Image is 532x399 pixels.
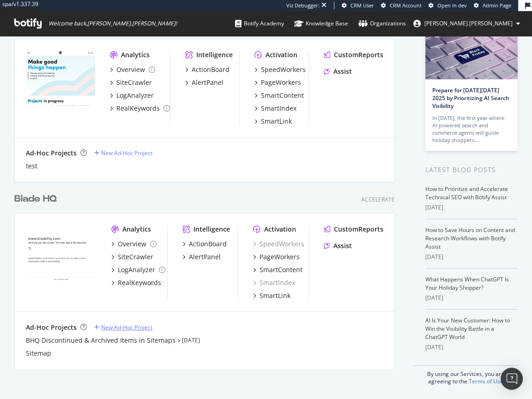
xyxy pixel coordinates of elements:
a: Blade HQ [14,192,60,206]
a: Overview [110,65,155,74]
a: [DATE] [182,336,200,344]
div: By using our Services, you are agreeing to the [414,365,518,385]
div: New Ad-Hoc Project [101,149,152,157]
div: [DATE] [425,203,518,212]
div: LogAnalyzer [118,265,155,274]
a: PageWorkers [254,78,301,87]
a: SpeedWorkers [254,65,306,74]
a: LogAnalyzer [111,265,165,274]
a: Terms of Use [469,377,503,385]
span: CRM Account [390,2,422,9]
a: AI Is Your New Customer: How to Win the Visibility Battle in a ChatGPT World [425,316,510,341]
div: RealKeywords [116,104,160,113]
div: [DATE] [425,343,518,351]
div: Assist [333,67,352,76]
a: LogAnalyzer [110,91,154,100]
a: Botify Academy [235,11,284,36]
a: What Happens When ChatGPT Is Your Holiday Shopper? [425,275,509,292]
div: AlertPanel [192,78,224,87]
a: ActionBoard [182,239,227,249]
div: CustomReports [334,50,383,60]
a: SmartContent [253,265,302,274]
div: Intelligence [193,225,230,234]
img: www.bladehq.com [26,225,97,281]
div: SmartContent [261,91,304,100]
div: ActionBoard [189,239,227,249]
div: LogAnalyzer [116,91,154,100]
a: SiteCrawler [111,252,153,262]
div: In [DATE], the first year where AI-powered search and commerce agents will guide holiday shoppers… [432,114,511,144]
span: Open in dev [437,2,467,9]
a: Assist [324,67,352,76]
a: RealKeywords [111,278,161,287]
a: RealKeywords [110,104,170,113]
a: Admin Page [474,2,511,9]
div: Intelligence [196,50,233,60]
a: Knowledge Base [294,11,348,36]
div: SiteCrawler [118,252,153,262]
a: Open in dev [429,2,467,9]
div: grid [14,7,402,369]
a: Overview [111,239,157,249]
img: ulule.com [26,50,95,106]
a: Prepare for [DATE][DATE] 2025 by Prioritizing AI Search Visibility [432,86,509,110]
button: [PERSON_NAME].[PERSON_NAME] [406,16,527,31]
div: SmartIndex [261,104,296,113]
div: ActionBoard [192,65,230,74]
div: SmartLink [260,291,290,300]
div: Latest Blog Posts [425,165,518,175]
div: SmartContent [260,265,302,274]
a: ActionBoard [185,65,230,74]
div: Blade HQ [14,192,57,206]
a: SmartLink [254,117,292,126]
a: test [26,161,37,171]
img: Prepare for Black Friday 2025 by Prioritizing AI Search Visibility [425,31,518,79]
a: How to Prioritize and Accelerate Technical SEO with Botify Assist [425,185,508,201]
a: New Ad-Hoc Project [94,149,152,157]
div: [DATE] [425,294,518,302]
div: SpeedWorkers [261,65,306,74]
div: Viz Debugger: [286,2,320,9]
a: AlertPanel [182,252,221,262]
div: Activation [266,50,297,60]
div: PageWorkers [260,252,300,262]
a: PageWorkers [253,252,300,262]
div: SmartLink [261,117,292,126]
div: Accelerate [361,196,395,203]
div: Activation [264,225,296,234]
div: Ad-Hoc Projects [26,149,77,158]
span: CRM User [351,2,374,9]
div: Organizations [358,19,406,28]
a: SiteCrawler [110,78,152,87]
div: Overview [118,239,146,249]
a: SpeedWorkers [253,239,304,249]
a: SmartContent [254,91,304,100]
span: colin.reid [424,19,513,27]
a: CRM Account [381,2,422,9]
a: CustomReports [324,225,383,234]
a: AlertPanel [185,78,224,87]
a: CRM User [342,2,374,9]
span: Admin Page [483,2,511,9]
div: PageWorkers [261,78,301,87]
a: CustomReports [324,50,383,60]
a: BHQ Discontinued & Archived Items in Sitemaps [26,336,175,345]
a: Assist [324,241,352,250]
div: AlertPanel [189,252,221,262]
div: CustomReports [334,225,383,234]
a: New Ad-Hoc Project [94,323,152,331]
a: Sitemap [26,349,51,358]
a: SmartIndex [253,278,295,287]
div: Analytics [122,225,151,234]
div: RealKeywords [118,278,161,287]
div: SiteCrawler [116,78,152,87]
a: How to Save Hours on Content and Research Workflows with Botify Assist [425,226,515,250]
a: SmartIndex [254,104,296,113]
div: Assist [333,241,352,250]
div: [DATE] [425,253,518,261]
